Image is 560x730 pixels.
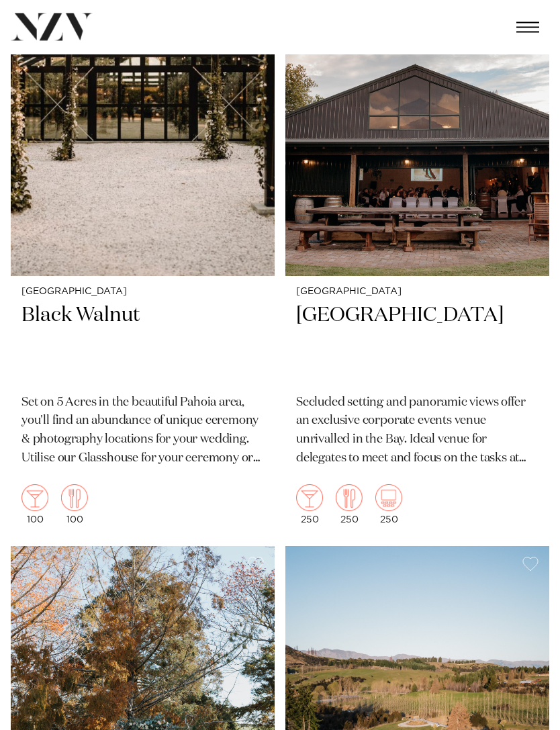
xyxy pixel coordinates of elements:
[21,394,264,469] p: Set on 5 Acres in the beautiful Pahoia area, you'll find an abundance of unique ceremony & photog...
[375,485,402,512] img: theatre.png
[296,394,539,469] p: Secluded setting and panoramic views offer an exclusive corporate events venue unrivalled in the ...
[296,485,323,525] div: 250
[375,485,402,525] div: 250
[21,303,264,383] h2: Black Walnut
[21,485,48,525] div: 100
[336,485,363,525] div: 250
[21,287,264,298] small: [GEOGRAPHIC_DATA]
[336,485,363,512] img: dining.png
[296,485,323,512] img: cocktail.png
[296,303,539,383] h2: [GEOGRAPHIC_DATA]
[21,485,48,512] img: cocktail.png
[61,485,88,525] div: 100
[296,287,539,298] small: [GEOGRAPHIC_DATA]
[61,485,88,512] img: dining.png
[11,13,93,41] img: nzv-logo.png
